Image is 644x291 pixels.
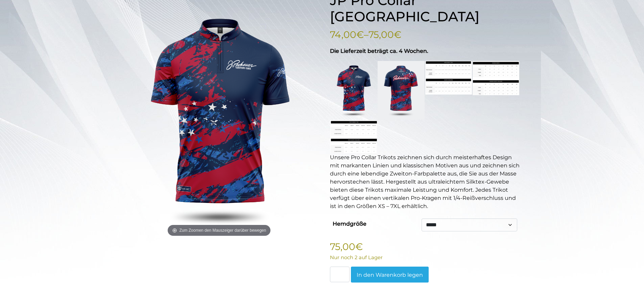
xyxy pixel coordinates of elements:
font: € [355,241,363,252]
font: In den Warenkorb legen [357,272,423,278]
font: 74,00 [330,29,356,40]
font: € [356,29,364,40]
a: Dev 1 FZum Zoomen den Mauszeiger darüber bewegen [124,1,314,238]
input: Produktmenge [330,267,350,282]
font: Nur noch 2 auf Lager [330,254,383,261]
font: – [364,29,368,40]
font: Hemdgröße [333,221,366,227]
font: € [394,29,401,40]
font: 75,00 [368,29,394,40]
font: Die Lieferzeit beträgt ca. 4 Wochen. [330,48,428,54]
font: 75,00 [330,241,355,252]
font: Unsere Pro Collar Trikots zeichnen sich durch meisterhaftes Design mit markanten Linien und klass... [330,154,520,209]
button: In den Warenkorb legen [351,267,429,283]
img: Dev 1 F [124,1,314,238]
